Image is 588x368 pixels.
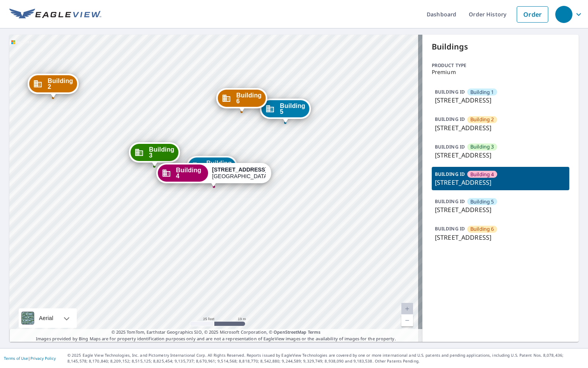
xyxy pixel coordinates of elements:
span: Building 2 [470,116,494,123]
div: Dropped pin, building Building 1, Commercial property, 4800 W Lovers Ln Dallas, TX 75209 [186,156,237,180]
span: Building 5 [470,198,494,205]
a: Current Level 20, Zoom Out [401,315,413,326]
strong: [STREET_ADDRESS] [212,166,267,173]
a: Terms of Use [4,356,28,361]
span: Building 1 [206,160,231,172]
span: Building 1 [470,88,494,96]
p: [STREET_ADDRESS] [435,96,566,105]
p: [STREET_ADDRESS] [435,150,566,160]
span: Building 6 [470,225,494,233]
p: BUILDING ID [435,143,465,150]
span: Building 4 [470,171,494,178]
a: Current Level 20, Zoom In Disabled [401,303,413,315]
div: Dropped pin, building Building 2, Commercial property, 4800 West Lovers Lane Dallas, TX 75209 [28,74,78,98]
p: | [4,356,56,361]
span: Building 6 [236,92,261,104]
div: Aerial [37,308,56,328]
div: Aerial [19,308,77,328]
span: Building 3 [470,143,494,150]
a: Privacy Policy [30,356,56,361]
a: OpenStreetMap [274,329,306,335]
div: Dropped pin, building Building 6, Commercial property, 4800 West Lovers Lane Dallas, TX 75209 [216,88,267,112]
img: EV Logo [9,9,101,20]
a: Terms [308,329,321,335]
div: [GEOGRAPHIC_DATA] [212,166,266,180]
a: Order [517,6,548,23]
p: Buildings [432,41,569,53]
p: Images provided by Bing Maps are for property identification purposes only and are not a represen... [9,329,422,342]
div: Dropped pin, building Building 5, Commercial property, 4800 West Lovers Lane Dallas, TX 75209 [260,99,311,123]
p: BUILDING ID [435,116,465,122]
span: Building 3 [149,147,174,158]
span: Building 4 [176,167,205,179]
p: Premium [432,69,569,75]
p: [STREET_ADDRESS] [435,233,566,242]
p: [STREET_ADDRESS] [435,205,566,214]
p: [STREET_ADDRESS] [435,178,566,187]
div: Dropped pin, building Building 3, Commercial property, 4800 West Lovers Lane Dallas, TX 75209 [129,142,180,166]
span: Building 5 [280,103,305,115]
p: BUILDING ID [435,225,465,232]
p: BUILDING ID [435,198,465,205]
span: Building 2 [48,78,73,90]
p: Product type [432,62,569,69]
p: © 2025 Eagle View Technologies, Inc. and Pictometry International Corp. All Rights Reserved. Repo... [67,352,584,364]
span: © 2025 TomTom, Earthstar Geographics SIO, © 2025 Microsoft Corporation, © [111,329,321,336]
div: Dropped pin, building Building 4, Commercial property, 4800 West Lovers Lane Dallas, TX 75209 [156,163,272,187]
p: BUILDING ID [435,88,465,95]
p: [STREET_ADDRESS] [435,123,566,133]
p: BUILDING ID [435,171,465,177]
